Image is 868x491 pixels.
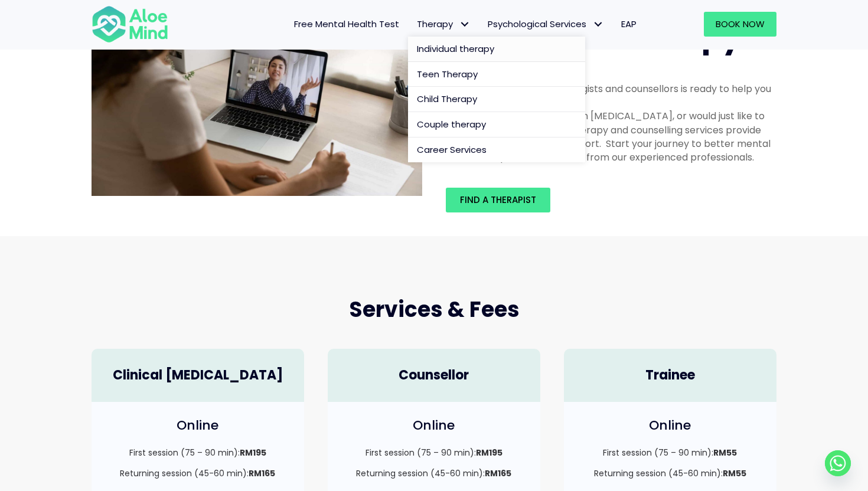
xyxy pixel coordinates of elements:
span: Teen Therapy [417,68,478,80]
p: First session (75 – 90 min): [576,447,765,459]
h4: Counsellor [340,366,528,385]
a: Couple therapy [408,112,585,138]
span: Services & Fees [349,294,520,325]
span: Career Services [417,143,487,156]
span: EAP [621,18,637,30]
span: Free Mental Health Test [294,18,399,30]
a: TherapyTherapy: submenu [408,12,479,37]
img: Therapy online individual [92,15,422,196]
a: Whatsapp [825,450,851,476]
a: Free Mental Health Test [285,12,408,37]
a: Book Now [704,12,776,37]
a: Teen Therapy [408,62,585,87]
a: Career Services [408,138,585,162]
h4: Clinical [MEDICAL_DATA] [103,366,292,385]
h4: Online [340,417,528,435]
p: First session (75 – 90 min): [103,447,292,459]
strong: RM55 [723,467,746,479]
a: Child Therapy [408,87,585,112]
img: Aloe mind Logo [92,5,168,44]
h4: Online [103,417,292,435]
a: Psychological ServicesPsychological Services: submenu [479,12,612,37]
span: Therapy [417,18,470,30]
span: Child Therapy [417,93,477,105]
nav: Menu [184,12,645,37]
span: Psychological Services: submenu [589,16,606,33]
span: Therapy: submenu [456,16,473,33]
span: Individual therapy [417,42,494,55]
span: Couple therapy [417,118,486,130]
strong: RM195 [476,447,502,459]
span: Book Now [716,18,765,30]
p: First session (75 – 90 min): [340,447,528,459]
a: EAP [612,12,645,37]
div: Our team of clinical psychologists and counsellors is ready to help you feel better [DATE]. [446,82,776,109]
p: Returning session (45-60 min): [576,467,765,479]
p: Returning session (45-60 min): [340,467,528,479]
strong: RM195 [240,447,266,459]
strong: RM55 [713,447,737,459]
div: Whether you're struggling with [MEDICAL_DATA], or would just like to development yourself, our th... [446,109,776,164]
a: Individual therapy [408,37,585,62]
span: Psychological Services [488,18,603,30]
h4: Online [576,417,765,435]
p: Returning session (45-60 min): [103,467,292,479]
span: Find a therapist [460,194,536,206]
strong: RM165 [249,467,275,479]
a: Find a therapist [446,188,550,212]
strong: RM165 [485,467,511,479]
h4: Trainee [576,366,765,385]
